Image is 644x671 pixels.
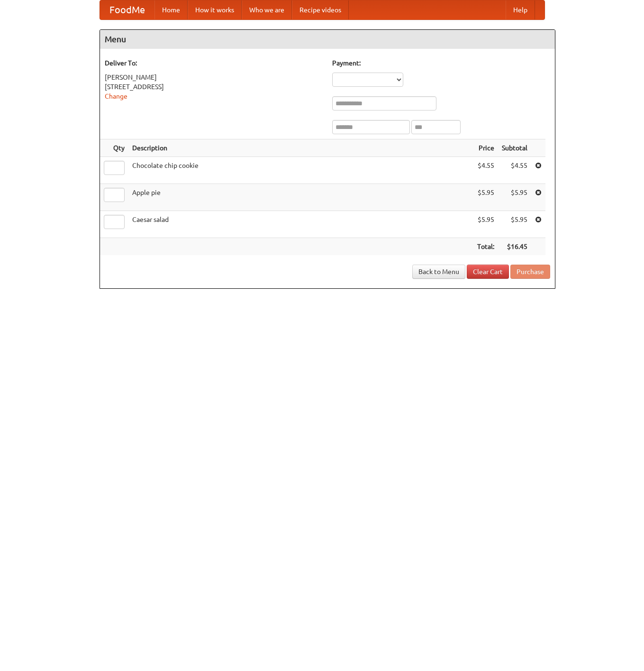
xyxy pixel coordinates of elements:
[473,139,498,157] th: Price
[506,0,535,19] a: Help
[498,157,531,184] td: $4.55
[332,58,550,68] h5: Payment:
[105,92,127,100] a: Change
[498,238,531,256] th: $16.45
[473,184,498,211] td: $5.95
[498,139,531,157] th: Subtotal
[188,0,242,19] a: How it works
[473,157,498,184] td: $4.55
[128,157,473,184] td: Chocolate chip cookie
[473,238,498,256] th: Total:
[498,211,531,238] td: $5.95
[467,265,509,279] a: Clear Cart
[100,30,555,49] h4: Menu
[292,0,349,19] a: Recipe videos
[100,139,128,157] th: Qty
[100,0,154,19] a: FoodMe
[510,265,550,279] button: Purchase
[105,82,323,92] div: [STREET_ADDRESS]
[154,0,188,19] a: Home
[498,184,531,211] td: $5.95
[128,211,473,238] td: Caesar salad
[412,265,465,279] a: Back to Menu
[128,184,473,211] td: Apple pie
[242,0,292,19] a: Who we are
[105,73,323,82] div: [PERSON_NAME]
[128,139,473,157] th: Description
[473,211,498,238] td: $5.95
[105,58,323,68] h5: Deliver To:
